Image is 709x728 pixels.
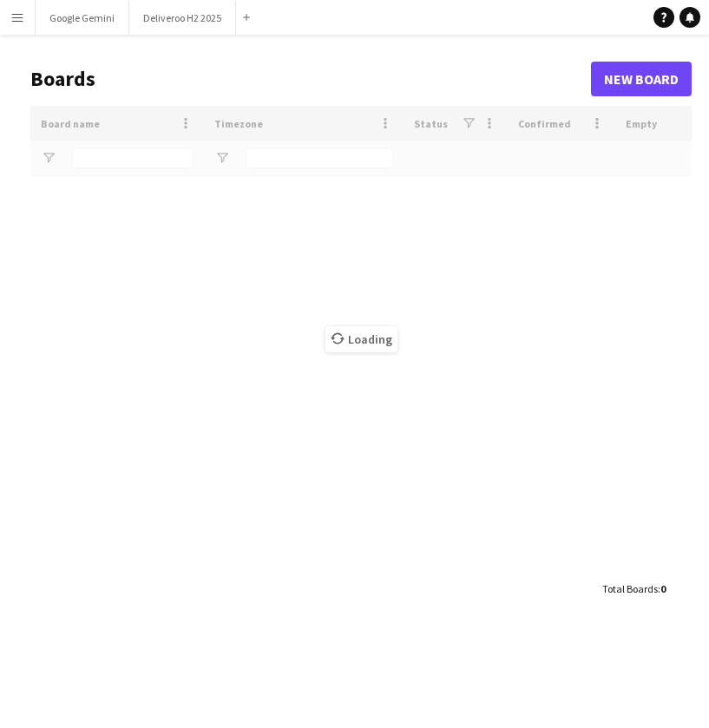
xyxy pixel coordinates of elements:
span: Loading [325,326,397,352]
button: Google Gemini [36,1,129,35]
a: New Board [591,62,692,96]
span: 0 [660,582,666,595]
button: Deliveroo H2 2025 [129,1,236,35]
span: Total Boards [602,582,658,595]
h1: Boards [30,66,591,92]
div: : [602,572,666,606]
